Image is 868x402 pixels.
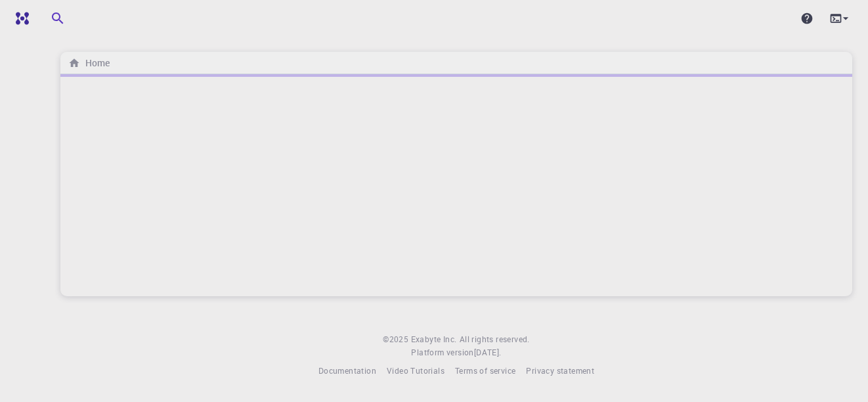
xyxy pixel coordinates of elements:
[80,56,110,70] h6: Home
[474,346,502,359] a: [DATE].
[66,56,112,70] nav: breadcrumb
[474,347,502,357] span: [DATE] .
[526,365,594,378] a: Privacy statement
[455,365,515,378] a: Terms of service
[383,333,410,346] span: © 2025
[318,365,376,376] span: Documentation
[387,365,445,376] span: Video Tutorials
[11,12,29,25] img: logo
[318,365,376,378] a: Documentation
[460,333,530,346] span: All rights reserved.
[526,365,594,376] span: Privacy statement
[455,365,515,376] span: Terms of service
[387,365,445,378] a: Video Tutorials
[411,334,457,344] span: Exabyte Inc.
[411,346,473,359] span: Platform version
[411,333,457,346] a: Exabyte Inc.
